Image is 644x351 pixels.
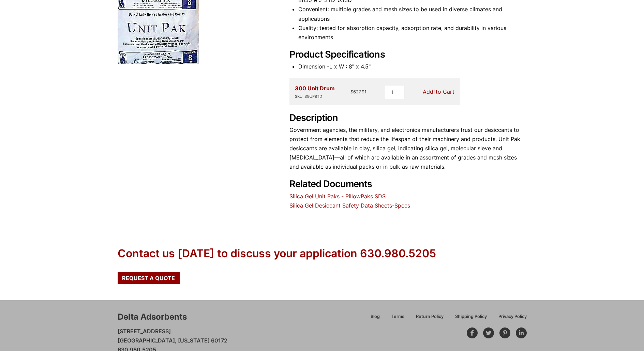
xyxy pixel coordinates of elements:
div: 300 Unit Drum [295,84,335,100]
a: Shipping Policy [449,313,493,325]
span: 1 [433,88,436,95]
span: $ [350,89,353,94]
a: Privacy Policy [493,313,527,325]
span: Shipping Policy [455,315,487,319]
span: Terms [391,315,404,319]
a: Silica Gel Unit Paks - PillowPaks SDS [289,193,386,200]
div: Contact us [DATE] to discuss your application 630.980.5205 [118,246,436,261]
span: Return Policy [416,315,444,319]
p: Government agencies, the military, and electronics manufacturers trust our desiccants to protect ... [289,125,527,172]
span: Request a Quote [122,275,175,281]
span: Privacy Policy [498,315,527,319]
div: SKU: SGUP8TD [295,93,335,100]
h2: Description [289,112,527,124]
a: Add1to Cart [423,88,454,95]
span: Blog [371,315,380,319]
bdi: 627.91 [350,89,366,94]
li: Quality: tested for absorption capacity, adsorption rate, and durability in various environments [298,24,527,42]
a: Blog [365,313,386,325]
li: Convenient: multiple grades and mesh sizes to be used in diverse climates and applications [298,5,527,23]
a: Silica Gel Desiccant Safety Data Sheets-Specs [289,202,410,209]
a: Terms [386,313,410,325]
h2: Product Specifications [289,49,527,60]
a: Return Policy [410,313,449,325]
li: Dimension -L x W : 8" x 4.5" [298,62,527,71]
a: Request a Quote [118,272,180,284]
div: Delta Adsorbents [118,311,187,323]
